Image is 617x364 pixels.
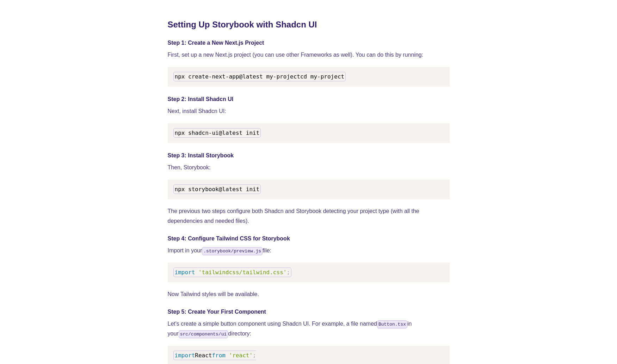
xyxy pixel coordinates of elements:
[173,72,346,81] code: cd my-project
[168,163,450,172] p: Then, Storybook:
[175,73,300,80] span: npx create-next-app@latest my-project
[168,206,450,226] p: The previous two steps configure both Shadcn and Storybook detecting your project type (with all ...
[175,130,260,136] span: npx shadcn-ui@latest init
[195,352,212,359] span: React
[168,19,450,30] h2: Setting Up Storybook with Shadcn UI
[168,106,450,116] p: Next, install Shadcn UI:
[168,246,450,256] p: Import in your file:
[175,186,260,193] span: npx storybook@latest init
[198,269,286,276] span: 'tailwindcss/tailwind.css'
[168,308,450,316] h4: Step 5: Create Your First Component
[212,352,226,359] span: from
[377,320,407,328] code: Button.tsx
[229,352,253,359] span: 'react'
[168,151,450,160] h4: Step 3: Install Storybook
[168,319,450,339] p: Let's create a simple button component using Shadcn UI. For example, a file named in your directory:
[168,234,450,243] h4: Step 4: Configure Tailwind CSS for Storybook
[168,39,450,47] h4: Step 1: Create a New Next.js Project
[175,352,195,359] span: import
[168,95,450,103] h4: Step 2: Install Shadcn UI
[202,247,263,255] code: .storybook/preview.js
[286,269,290,276] span: ;
[168,50,450,60] p: First, set up a new Next.js project (you can use other Frameworks as well). You can do this by ru...
[253,352,256,359] span: ;
[179,330,228,338] code: src/components/ui
[168,289,450,299] p: Now Tailwind styles will be available.
[175,269,195,276] span: import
